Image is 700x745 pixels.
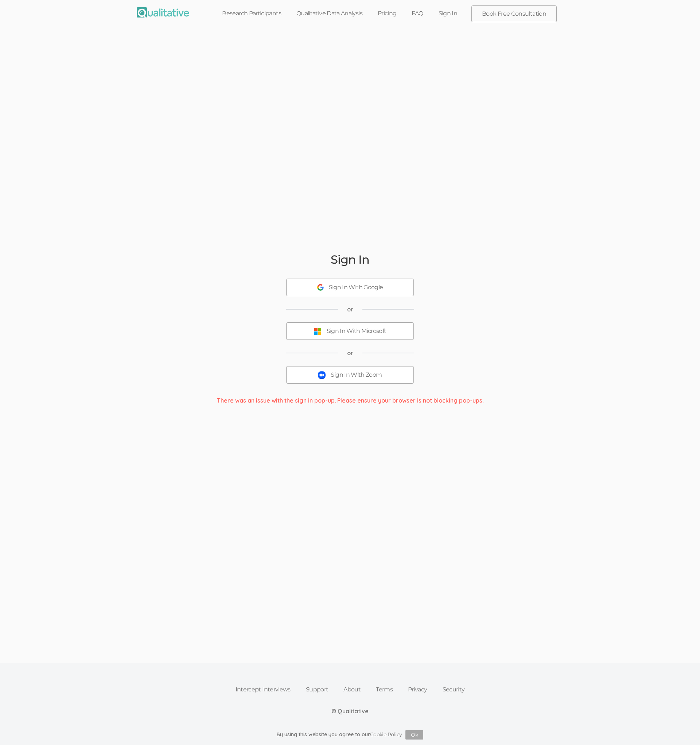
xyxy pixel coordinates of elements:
[137,7,189,18] img: Qualitative
[472,6,556,22] a: Book Free Consultation
[347,349,353,357] span: or
[211,396,489,405] div: There was an issue with the sign in pop-up. Please ensure your browser is not blocking pop-ups.
[664,710,700,745] iframe: Chat Widget
[228,682,298,698] a: Intercept Interviews
[277,730,424,740] div: By using this website you agree to our
[314,327,322,335] img: Sign In With Microsoft
[347,305,353,314] span: or
[370,5,404,22] a: Pricing
[327,327,386,335] div: Sign In With Microsoft
[286,366,414,384] button: Sign In With Zoom
[435,682,472,698] a: Security
[405,730,423,740] button: Ok
[370,731,402,738] a: Cookie Policy
[329,283,383,292] div: Sign In With Google
[368,682,400,698] a: Terms
[336,682,368,698] a: About
[298,682,336,698] a: Support
[431,5,465,22] a: Sign In
[214,5,289,22] a: Research Participants
[289,5,370,22] a: Qualitative Data Analysis
[286,322,414,340] button: Sign In With Microsoft
[331,707,369,715] div: © Qualitative
[400,682,435,698] a: Privacy
[331,371,382,379] div: Sign In With Zoom
[318,371,326,379] img: Sign In With Zoom
[331,253,369,266] h2: Sign In
[286,279,414,296] button: Sign In With Google
[317,284,324,291] img: Sign In With Google
[404,5,431,22] a: FAQ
